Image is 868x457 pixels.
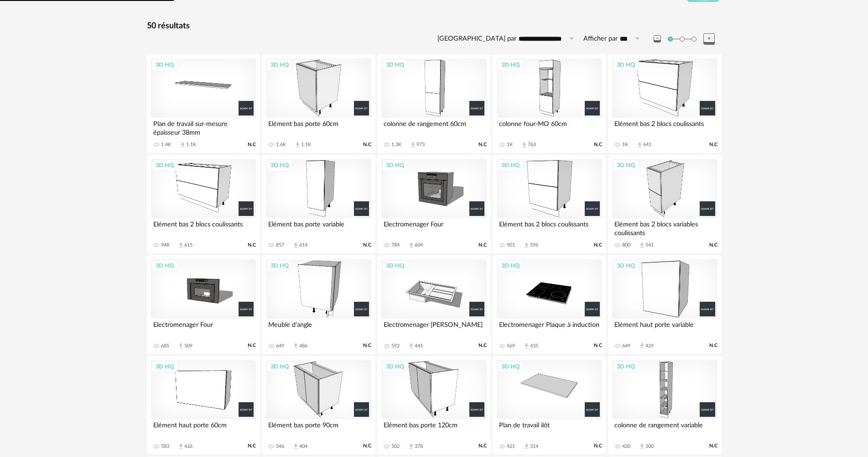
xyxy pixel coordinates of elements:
[266,218,371,236] div: Elément bas porte variable
[276,242,284,248] div: 857
[151,260,178,272] div: 3D HQ
[147,356,260,455] a: 3D HQ Elément haut porte 60cm 583 Download icon 426 N.C
[184,242,192,248] div: 615
[530,443,538,450] div: 314
[507,142,513,148] div: 1K
[266,59,293,71] div: 3D HQ
[382,361,408,373] div: 3D HQ
[416,142,425,148] div: 973
[363,342,371,349] span: N.C
[530,343,538,349] div: 435
[622,242,630,248] div: 800
[493,255,606,354] a: 3D HQ Electromenager Plaque à induction 569 Download icon 435 N.C
[645,443,654,450] div: 300
[266,419,371,437] div: Elément bas porte 90cm
[594,142,602,148] span: N.C
[709,242,717,248] span: N.C
[594,242,602,248] span: N.C
[608,155,721,253] a: 3D HQ Elément bas 2 blocs variables coulissants 800 Download icon 541 N.C
[709,342,717,349] span: N.C
[248,443,256,449] span: N.C
[381,118,486,136] div: colonne de rangement 60cm
[408,242,415,249] span: Download icon
[612,319,717,337] div: Elément haut porte variable
[299,242,307,248] div: 614
[521,142,528,148] span: Download icon
[415,242,423,248] div: 604
[391,443,400,450] div: 502
[161,343,169,349] div: 685
[497,118,602,136] div: colonne four-MO 60cm
[493,54,606,153] a: 3D HQ colonne four-MO 60cm 1K Download icon 763 N.C
[147,54,260,153] a: 3D HQ Plan de travail sur-mesure épaisseur 38mm 1.4K Download icon 1.1K N.C
[639,242,645,249] span: Download icon
[276,142,286,148] div: 1.6K
[612,118,717,136] div: Elément bas 2 blocs coulissants
[161,142,171,148] div: 1.4K
[381,419,486,437] div: Elément bas porte 120cm
[292,242,299,249] span: Download icon
[381,218,486,236] div: Electromenager Four
[507,443,515,450] div: 421
[507,242,515,248] div: 901
[177,342,184,349] span: Download icon
[186,142,196,148] div: 1.1K
[266,118,371,136] div: Elément bas porte 60cm
[594,342,602,349] span: N.C
[292,342,299,349] span: Download icon
[645,343,654,349] div: 429
[151,159,178,171] div: 3D HQ
[266,159,293,171] div: 3D HQ
[497,159,524,171] div: 3D HQ
[608,255,721,354] a: 3D HQ Elément haut porte variable 649 Download icon 429 N.C
[507,343,515,349] div: 569
[493,155,606,253] a: 3D HQ Elément bas 2 blocs coulissants 901 Download icon 596 N.C
[363,142,371,148] span: N.C
[262,155,375,253] a: 3D HQ Elément bas porte variable 857 Download icon 614 N.C
[622,443,630,450] div: 420
[613,59,639,71] div: 3D HQ
[248,242,256,248] span: N.C
[639,443,645,450] span: Download icon
[493,356,606,455] a: 3D HQ Plan de travail ilôt 421 Download icon 314 N.C
[523,242,530,249] span: Download icon
[299,343,307,349] div: 486
[391,343,400,349] div: 592
[177,443,184,450] span: Download icon
[184,443,192,450] div: 426
[177,242,184,249] span: Download icon
[299,443,307,450] div: 404
[147,255,260,354] a: 3D HQ Electromenager Four 685 Download icon 509 N.C
[382,59,408,71] div: 3D HQ
[528,142,536,148] div: 763
[583,35,618,43] label: Afficher par
[415,443,423,450] div: 378
[612,419,717,437] div: colonne de rangement variable
[151,118,256,136] div: Plan de travail sur-mesure épaisseur 38mm
[276,343,284,349] div: 649
[639,342,645,349] span: Download icon
[248,142,256,148] span: N.C
[266,319,371,337] div: Meuble d'angle
[377,155,490,253] a: 3D HQ Electromenager Four 784 Download icon 604 N.C
[622,142,628,148] div: 1K
[645,242,654,248] div: 541
[377,356,490,455] a: 3D HQ Elément bas porte 120cm 502 Download icon 378 N.C
[497,319,602,337] div: Electromenager Plaque à induction
[151,218,256,236] div: Elément bas 2 blocs coulissants
[161,242,169,248] div: 948
[391,142,401,148] div: 1.3K
[408,342,415,349] span: Download icon
[382,260,408,272] div: 3D HQ
[151,319,256,337] div: Electromenager Four
[266,361,293,373] div: 3D HQ
[636,142,643,148] span: Download icon
[276,443,284,450] div: 546
[478,443,487,449] span: N.C
[608,356,721,455] a: 3D HQ colonne de rangement variable 420 Download icon 300 N.C
[523,443,530,450] span: Download icon
[709,142,717,148] span: N.C
[497,59,524,71] div: 3D HQ
[478,342,487,349] span: N.C
[248,342,256,349] span: N.C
